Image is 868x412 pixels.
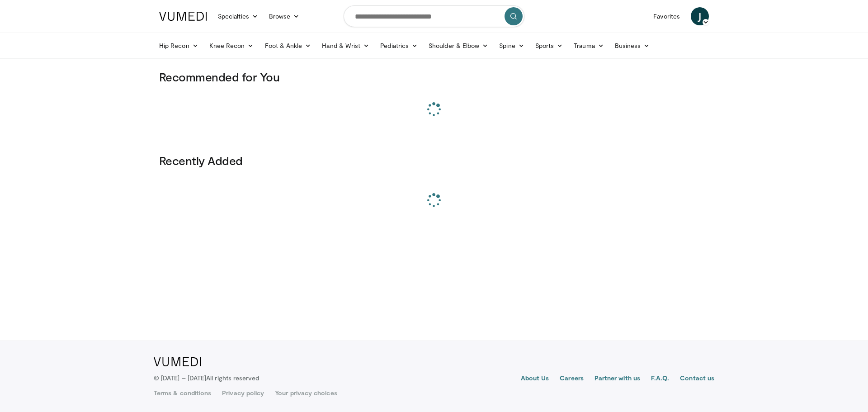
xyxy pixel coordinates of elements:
[594,374,640,384] a: Partner with us
[264,7,305,25] a: Browse
[154,37,204,55] a: Hip Recon
[609,37,656,55] a: Business
[159,70,709,84] h3: Recommended for You
[423,37,494,55] a: Shoulder & Elbow
[680,374,714,384] a: Contact us
[316,37,375,55] a: Hand & Wrist
[521,374,549,384] a: About Us
[530,37,569,55] a: Sports
[560,374,584,384] a: Careers
[375,37,423,55] a: Pediatrics
[204,37,259,55] a: Knee Recon
[648,7,685,25] a: Favorites
[159,153,709,168] h3: Recently Added
[159,12,207,21] img: VuMedi Logo
[154,388,211,398] a: Terms & conditions
[206,374,259,382] span: All rights reserved
[222,388,264,398] a: Privacy policy
[212,7,264,25] a: Specialties
[691,7,709,25] a: J
[651,374,669,384] a: F.A.Q.
[259,37,317,55] a: Foot & Ankle
[154,374,259,383] p: © [DATE] – [DATE]
[154,357,201,366] img: VuMedi Logo
[494,37,529,55] a: Spine
[344,5,524,27] input: Search topics, interventions
[275,388,337,398] a: Your privacy choices
[568,37,609,55] a: Trauma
